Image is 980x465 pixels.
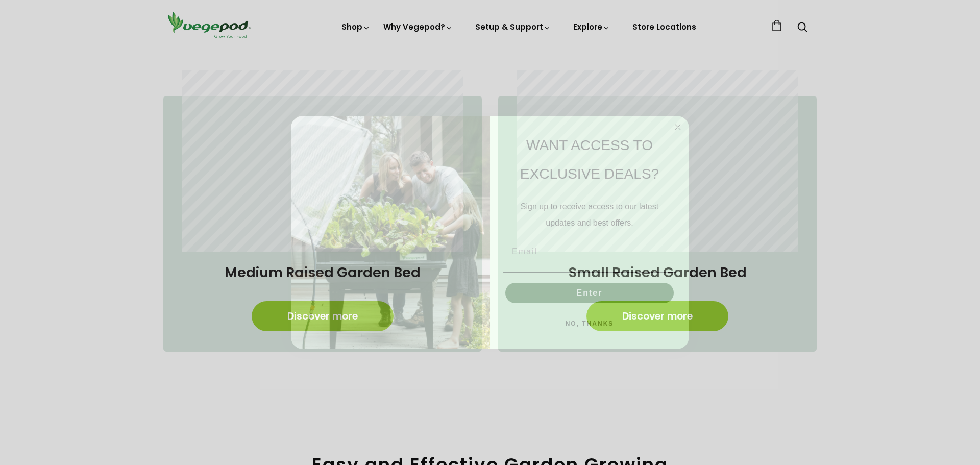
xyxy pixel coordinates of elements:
img: e9d03583-1bb1-490f-ad29-36751b3212ff.jpeg [291,116,490,349]
input: Email [503,241,676,262]
button: Close dialog [672,121,684,133]
span: Sign up to receive access to our latest updates and best offers. [521,202,658,227]
span: WANT ACCESS TO EXCLUSIVE DEALS? [520,137,659,182]
button: NO, THANKS [503,313,676,334]
button: Enter [505,283,674,303]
